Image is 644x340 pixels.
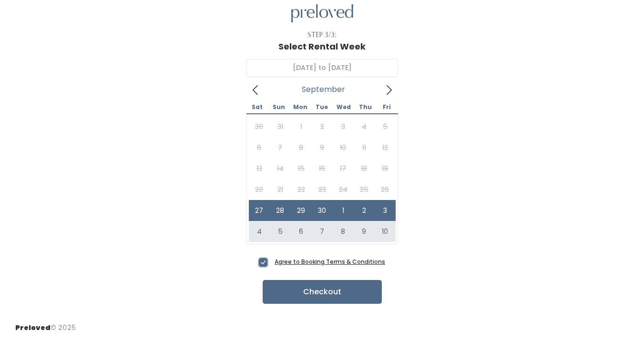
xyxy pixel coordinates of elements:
img: preloved logo [291,4,353,23]
span: September 27, 2025 [249,200,270,221]
span: October 1, 2025 [333,200,354,221]
span: October 10, 2025 [375,221,396,242]
span: October 6, 2025 [291,221,312,242]
span: Preloved [15,323,51,332]
span: September 29, 2025 [291,200,312,221]
span: Tue [311,104,333,110]
span: Thu [355,104,376,110]
span: September 28, 2025 [270,200,291,221]
span: October 7, 2025 [312,221,333,242]
span: September 30, 2025 [312,200,333,221]
h1: Select Rental Week [278,42,366,51]
span: Sun [268,104,289,110]
button: Checkout [263,280,382,304]
span: Wed [333,104,354,110]
span: Sat [246,104,268,110]
span: October 8, 2025 [333,221,354,242]
div: Step 3/3: [307,30,337,40]
span: Mon [289,104,311,110]
span: October 5, 2025 [270,221,291,242]
span: October 9, 2025 [354,221,375,242]
span: October 4, 2025 [249,221,270,242]
input: Select week [246,59,398,77]
span: October 2, 2025 [354,200,375,221]
a: Agree to Booking Terms & Conditions [275,258,385,266]
div: © 2025 [15,315,76,333]
span: Fri [376,104,398,110]
span: October 3, 2025 [375,200,396,221]
span: September [302,88,345,91]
